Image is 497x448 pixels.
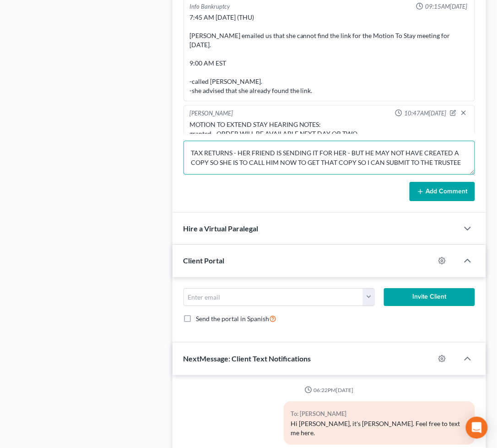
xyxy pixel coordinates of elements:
input: Enter email [184,289,364,306]
div: 7:45 AM [DATE] (THU) [PERSON_NAME] emailed us that she cannot find the link for the Motion To Sta... [189,13,469,95]
button: Add Comment [410,182,475,201]
div: Hi [PERSON_NAME], it's [PERSON_NAME]. Feel free to text me here. [291,419,468,437]
span: NextMessage: Client Text Notifications [184,354,311,363]
div: 06:22PM[DATE] [184,386,475,394]
div: Info Bankruptcy [189,2,230,11]
div: Open Intercom Messenger [466,417,488,439]
div: [PERSON_NAME] [189,109,233,118]
span: Send the portal in Spanish [196,315,270,322]
div: MOTION TO EXTEND STAY HEARING NOTES: granted - ORDER WILL BE AVAILABLE NEXT DAY OR TWO [189,120,469,138]
div: To: [PERSON_NAME] [291,409,468,419]
span: 09:15AM[DATE] [425,2,467,11]
span: Hire a Virtual Paralegal [184,224,259,233]
span: Client Portal [184,256,225,265]
span: 10:47AM[DATE] [404,109,446,118]
button: Invite Client [384,288,475,306]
